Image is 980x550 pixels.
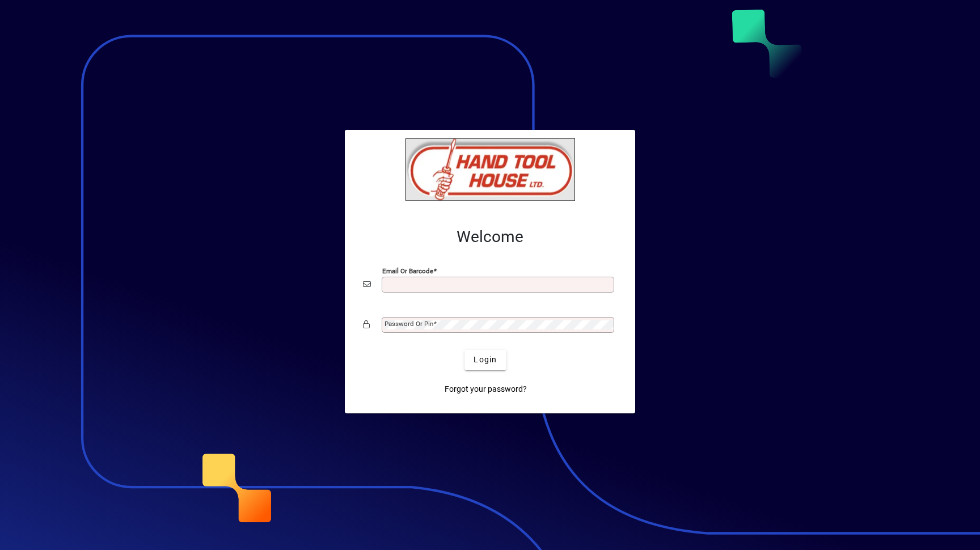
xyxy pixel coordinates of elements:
button: Login [464,350,506,370]
mat-label: Email or Barcode [382,266,433,274]
h2: Welcome [363,227,617,247]
span: Login [474,354,497,366]
mat-label: Password or Pin [385,320,433,328]
span: Forgot your password? [445,383,527,395]
a: Forgot your password? [440,379,531,400]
